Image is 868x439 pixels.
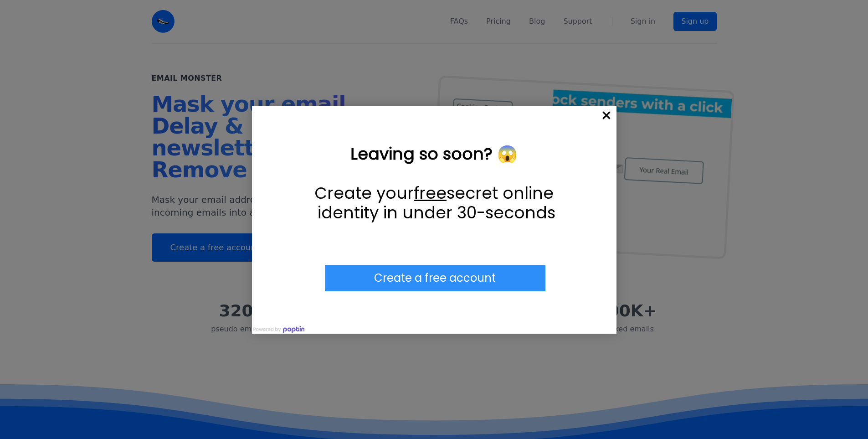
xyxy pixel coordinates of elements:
[298,144,571,222] div: Leaving so soon? 😱 Create your free secret online identity in under 30-seconds
[252,325,306,334] img: Powered by poptin
[298,183,571,222] p: Create your secret online identity in under 30-seconds
[350,142,518,165] strong: Leaving so soon? 😱
[596,106,616,126] div: Close
[414,181,447,205] u: free
[325,265,545,291] div: Submit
